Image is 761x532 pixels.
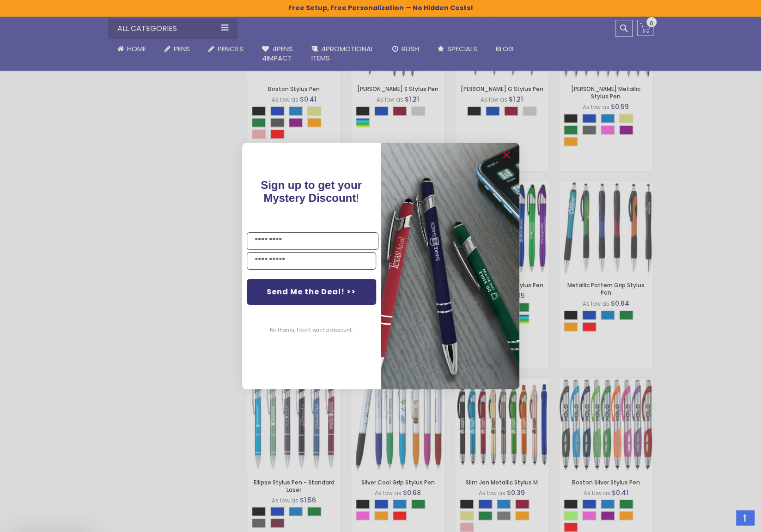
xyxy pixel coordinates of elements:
[247,252,376,270] input: YOUR EMAIL
[685,507,761,532] iframe: Google Customer Reviews
[499,147,514,162] button: Close dialog
[261,179,362,204] span: !
[261,179,362,204] span: Sign up to get your Mystery Discount
[247,279,376,305] button: Send Me the Deal! >>
[265,319,357,342] button: No thanks, I don't want a discount.
[381,143,519,389] img: 081b18bf-2f98-4675-a917-09431eb06994.jpeg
